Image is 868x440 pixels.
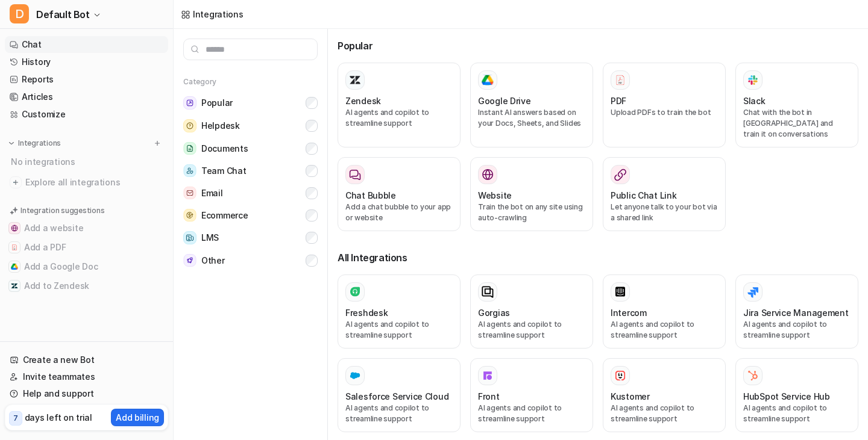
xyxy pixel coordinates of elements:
button: PopularPopular [183,91,318,114]
button: PDFPDFUpload PDFs to train the bot [603,63,726,147]
span: Documents [201,143,248,155]
span: Ecommerce [201,209,248,222]
img: Front [482,370,494,382]
img: expand menu [7,139,16,147]
span: LMS [201,232,219,244]
img: Add a PDF [11,244,18,251]
button: Google DriveGoogle DriveInstant AI answers based on your Docs, Sheets, and Slides [470,63,593,147]
h3: PDF [611,95,626,107]
a: Help and support [5,385,168,402]
p: Chat with the bot in [GEOGRAPHIC_DATA] and train it on conversations [743,107,851,140]
img: menu_add.svg [153,139,162,147]
img: Kustomer [614,370,626,382]
p: AI agents and copilot to streamline support [478,319,585,341]
a: History [5,54,168,70]
h3: Front [478,390,500,403]
a: Create a new Bot [5,352,168,368]
button: GorgiasAI agents and copilot to streamline support [470,274,593,349]
img: PDF [614,74,626,85]
button: EmailEmail [183,182,318,204]
a: Reports [5,71,168,88]
button: Chat BubbleAdd a chat bubble to your app or website [338,157,461,231]
button: FrontFrontAI agents and copilot to streamline support [470,358,593,432]
img: Add a website [11,225,18,232]
button: HubSpot Service HubAI agents and copilot to streamline support [735,358,858,432]
span: Helpdesk [201,120,240,132]
a: Articles [5,88,168,105]
button: SlackSlackChat with the bot in [GEOGRAPHIC_DATA] and train it on conversations [735,63,858,147]
button: Add a PDFAdd a PDF [5,238,168,257]
div: Integrations [193,8,244,20]
span: Team Chat [201,165,246,177]
img: Other [183,254,197,267]
img: explore all integrations [10,176,22,188]
h3: Intercom [611,306,647,319]
p: Add a chat bubble to your app or website [345,202,453,223]
button: DocumentsDocuments [183,137,318,160]
button: OtherOther [183,249,318,271]
button: Salesforce Service Cloud Salesforce Service CloudAI agents and copilot to streamline support [338,358,461,432]
img: Add a Google Doc [11,263,18,270]
span: Default Bot [36,6,90,23]
h3: All Integrations [338,250,858,265]
img: Add to Zendesk [11,282,18,290]
p: Upload PDFs to train the bot [611,107,718,118]
h5: Category [183,77,318,87]
img: Helpdesk [183,119,197,132]
h3: Google Drive [478,95,531,107]
h3: Public Chat Link [611,189,677,202]
p: Let anyone talk to your bot via a shared link [611,202,718,223]
span: Email [201,187,223,199]
button: HelpdeskHelpdesk [183,114,318,137]
p: Integrations [18,138,61,148]
button: ZendeskAI agents and copilot to streamline support [338,63,461,147]
p: Instant AI answers based on your Docs, Sheets, and Slides [478,107,585,129]
p: AI agents and copilot to streamline support [611,403,718,424]
h3: Jira Service Management [743,306,849,319]
h3: Kustomer [611,390,650,403]
button: KustomerKustomerAI agents and copilot to streamline support [603,358,726,432]
a: Customize [5,106,168,123]
p: AI agents and copilot to streamline support [345,107,453,129]
p: AI agents and copilot to streamline support [345,319,453,341]
h3: HubSpot Service Hub [743,390,830,403]
p: AI agents and copilot to streamline support [345,403,453,424]
p: Integration suggestions [20,205,104,216]
img: Google Drive [482,75,494,85]
img: Team Chat [183,164,197,177]
a: Chat [5,36,168,53]
h3: Salesforce Service Cloud [345,390,448,403]
img: Website [482,169,494,181]
p: Add billing [116,411,159,424]
img: Documents [183,142,197,155]
button: Team ChatTeam Chat [183,160,318,182]
h3: Slack [743,95,766,107]
img: Email [183,187,197,199]
img: Salesforce Service Cloud [349,370,361,382]
img: Slack [747,73,759,87]
p: AI agents and copilot to streamline support [478,403,585,424]
a: Invite teammates [5,368,168,385]
h3: Popular [338,39,858,53]
button: EcommerceEcommerce [183,204,318,226]
p: 7 [13,413,18,424]
button: Add a websiteAdd a website [5,218,168,238]
button: Integrations [5,137,64,149]
div: No integrations [7,152,168,172]
p: Train the bot on any site using auto-crawling [478,202,585,223]
h3: Chat Bubble [345,189,396,202]
a: Integrations [181,8,244,20]
button: Add a Google DocAdd a Google Doc [5,257,168,276]
h3: Zendesk [345,95,381,107]
h3: Freshdesk [345,306,388,319]
button: WebsiteWebsiteTrain the bot on any site using auto-crawling [470,157,593,231]
a: Explore all integrations [5,174,168,191]
span: Explore all integrations [25,173,163,192]
img: Popular [183,96,197,110]
h3: Gorgias [478,306,510,319]
img: LMS [183,231,197,244]
button: Add to ZendeskAdd to Zendesk [5,276,168,296]
span: D [10,4,29,23]
img: Ecommerce [183,209,197,222]
button: Public Chat LinkLet anyone talk to your bot via a shared link [603,157,726,231]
